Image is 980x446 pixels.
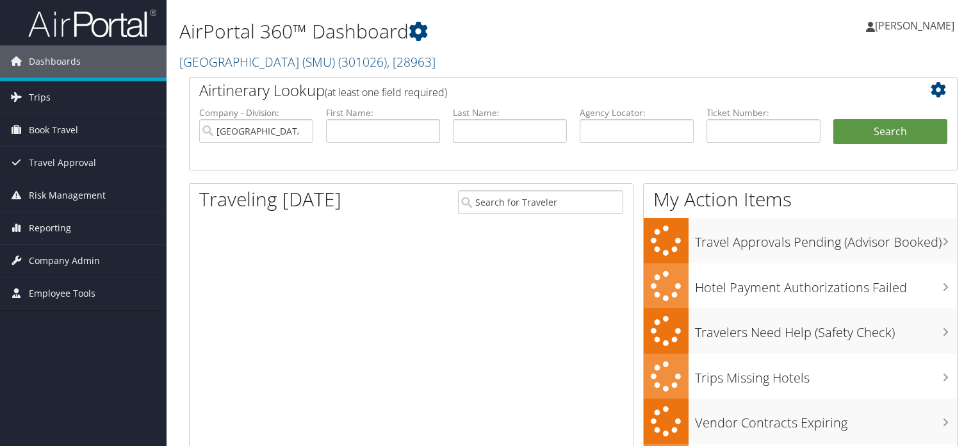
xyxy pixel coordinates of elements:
[199,106,313,119] label: Company - Division:
[199,79,883,101] h2: Airtinerary Lookup
[695,227,957,251] h3: Travel Approvals Pending (Advisor Booked)
[695,272,957,297] h3: Hotel Payment Authorizations Failed
[29,277,95,310] span: Employee Tools
[833,119,947,145] button: Search
[458,190,623,214] input: Search for Traveler
[875,19,954,33] span: [PERSON_NAME]
[338,53,387,70] span: ( 301026 )
[644,399,957,444] a: Vendor Contracts Expiring
[387,53,436,70] span: , [ 28963 ]
[453,106,567,119] label: Last Name:
[29,245,100,277] span: Company Admin
[644,354,957,399] a: Trips Missing Hotels
[29,45,81,78] span: Dashboards
[695,408,957,432] h3: Vendor Contracts Expiring
[866,6,967,45] a: [PERSON_NAME]
[29,212,71,244] span: Reporting
[644,186,957,213] h1: My Action Items
[326,106,440,119] label: First Name:
[29,147,96,179] span: Travel Approval
[199,186,341,213] h1: Traveling [DATE]
[644,218,957,263] a: Travel Approvals Pending (Advisor Booked)
[644,263,957,309] a: Hotel Payment Authorizations Failed
[695,317,957,342] h3: Travelers Need Help (Safety Check)
[29,114,78,146] span: Book Travel
[706,106,821,119] label: Ticket Number:
[179,18,705,45] h1: AirPortal 360™ Dashboard
[29,81,51,113] span: Trips
[695,363,957,387] h3: Trips Missing Hotels
[325,85,447,99] span: (at least one field required)
[644,308,957,354] a: Travelers Need Help (Safety Check)
[179,53,436,70] a: [GEOGRAPHIC_DATA] (SMU)
[28,8,156,38] img: airportal-logo.png
[29,179,106,211] span: Risk Management
[580,106,694,119] label: Agency Locator:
